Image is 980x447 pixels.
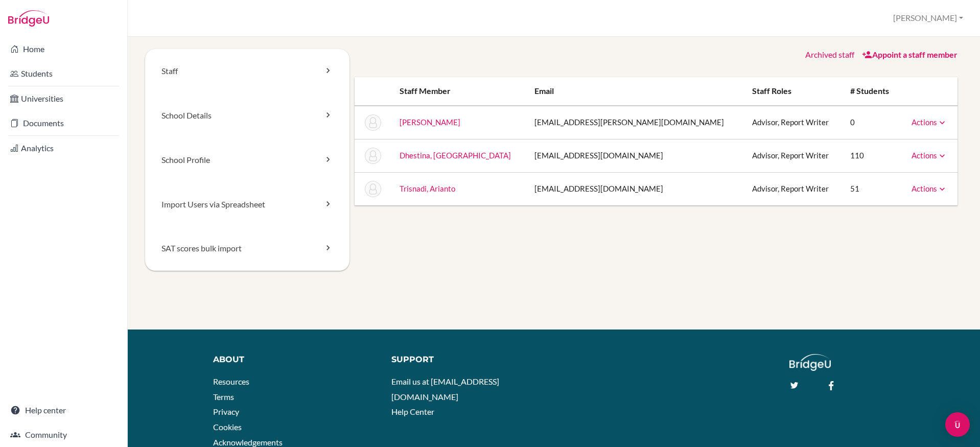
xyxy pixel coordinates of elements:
a: Actions [912,151,947,160]
a: School Details [145,93,349,138]
a: Analytics [2,138,125,158]
a: Dhestina, [GEOGRAPHIC_DATA] [400,151,511,160]
th: # students [842,77,900,106]
a: Privacy [213,407,239,416]
td: [EMAIL_ADDRESS][DOMAIN_NAME] [526,172,744,205]
a: Actions [912,184,947,193]
a: Universities [2,88,125,109]
button: [PERSON_NAME] [889,9,968,28]
a: Help Center [391,407,434,416]
a: Help center [2,400,125,420]
img: logo_white@2x-f4f0deed5e89b7ecb1c2cc34c3e3d731f90f0f143d5ea2071677605dd97b5244.png [789,354,831,371]
a: Cookies [213,422,242,432]
a: Email us at [EMAIL_ADDRESS][DOMAIN_NAME] [391,377,499,402]
a: Staff [145,49,349,93]
td: 0 [842,106,900,139]
a: Import Users via Spreadsheet [145,182,349,227]
a: School Profile [145,138,349,182]
div: About [213,354,376,366]
a: Home [2,39,125,59]
a: [PERSON_NAME] [400,117,460,127]
img: Arvind Chalasani [365,114,381,131]
td: Advisor, Report Writer [744,106,842,139]
th: Staff member [391,77,526,106]
a: Students [2,63,125,84]
td: 51 [842,172,900,205]
a: Trisnadi, Arianto [400,184,455,193]
td: Advisor, Report Writer [744,172,842,205]
td: [EMAIL_ADDRESS][PERSON_NAME][DOMAIN_NAME] [526,106,744,139]
div: Support [391,354,545,366]
a: Archived staff [805,50,854,59]
img: Bridge-U [8,10,49,27]
img: Arianto Trisnadi [365,181,381,197]
td: 110 [842,139,900,172]
a: Resources [213,377,249,386]
div: Open Intercom Messenger [945,412,970,437]
a: Documents [2,113,125,133]
td: [EMAIL_ADDRESS][DOMAIN_NAME] [526,139,744,172]
a: SAT scores bulk import [145,226,349,271]
th: Email [526,77,744,106]
a: Community [2,425,125,445]
a: Acknowledgements [213,437,283,447]
a: Actions [912,117,947,127]
a: Appoint a staff member [862,50,958,59]
img: Wilya Dhestina [365,148,381,164]
th: Staff roles [744,77,842,106]
a: Terms [213,392,234,402]
td: Advisor, Report Writer [744,139,842,172]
